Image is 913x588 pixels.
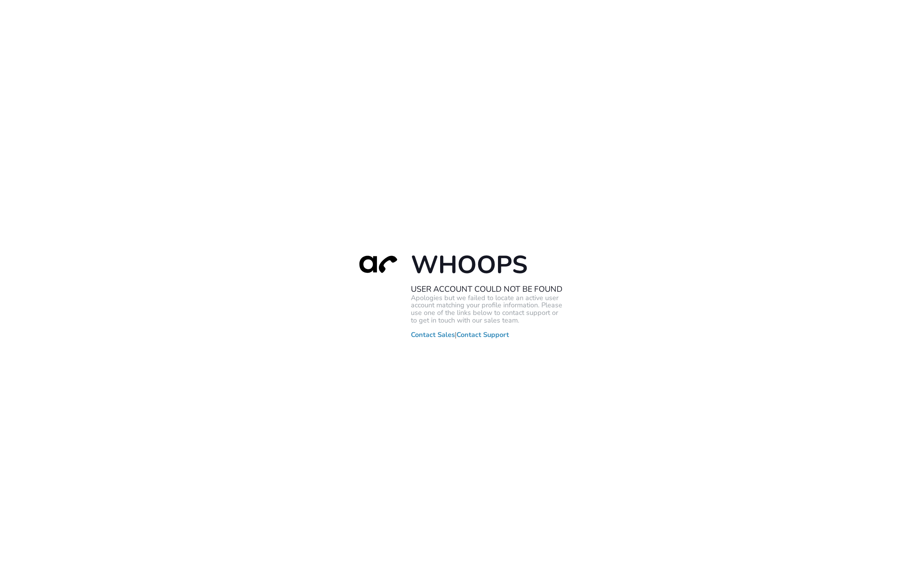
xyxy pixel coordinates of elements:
[411,284,563,294] h2: User Account Could Not Be Found
[411,250,563,280] h1: Whoops
[350,250,563,338] div: |
[411,331,455,338] a: Contact Sales
[411,294,563,324] p: Apologies but we failed to locate an active user account matching your profile information. Pleas...
[456,331,509,338] a: Contact Support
